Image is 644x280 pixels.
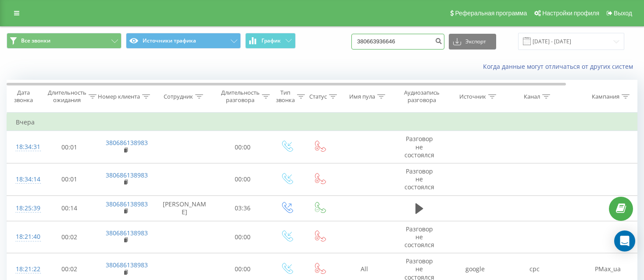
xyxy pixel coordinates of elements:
div: Дата звонка [7,89,39,104]
span: Все звонки [21,37,50,44]
div: 18:25:39 [16,200,33,217]
a: 380686138983 [106,229,148,237]
td: 00:14 [42,195,97,221]
div: Канал [524,93,540,100]
div: Кампания [592,93,619,100]
span: График [261,38,281,44]
div: Тип звонка [276,89,295,104]
td: [PERSON_NAME] [154,195,215,221]
td: 03:36 [215,195,270,221]
div: 18:21:40 [16,228,33,245]
span: Реферальная программа [455,10,527,17]
div: 18:34:31 [16,138,33,156]
div: Длительность ожидания [48,89,86,104]
span: Разговор не состоялся [404,225,434,249]
td: 00:00 [215,221,270,253]
span: Выход [614,10,632,17]
input: Поиск по номеру [351,34,444,50]
a: 380686138983 [106,200,148,208]
span: Разговор не состоялся [404,167,434,191]
button: Экспорт [449,34,496,50]
div: Длительность разговора [221,89,260,104]
td: 00:00 [215,163,270,195]
div: Имя пула [349,93,375,100]
div: Источник [459,93,486,100]
a: 380686138983 [106,138,148,147]
div: Аудиозапись разговора [401,89,443,104]
td: 00:00 [215,131,270,163]
span: Разговор не состоялся [404,135,434,159]
td: 00:01 [42,163,97,195]
div: Сотрудник [164,93,193,100]
td: 00:02 [42,221,97,253]
span: Настройки профиля [542,10,599,17]
div: Статус [309,93,327,100]
button: Все звонки [7,33,122,49]
div: 18:21:22 [16,261,33,278]
button: Источники трафика [126,33,241,49]
a: Когда данные могут отличаться от других систем [483,62,637,71]
a: 380686138983 [106,171,148,179]
td: 00:01 [42,131,97,163]
button: График [245,33,296,49]
div: 18:34:14 [16,171,33,188]
a: 380686138983 [106,261,148,269]
div: Номер клиента [98,93,140,100]
div: Open Intercom Messenger [614,230,635,252]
